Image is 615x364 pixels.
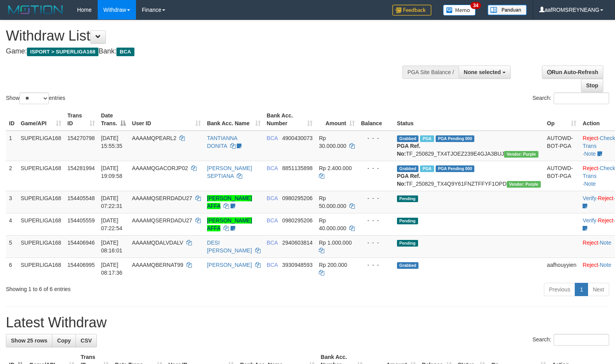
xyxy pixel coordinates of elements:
[584,181,596,187] a: Note
[18,161,64,191] td: SUPERLIGA168
[6,161,18,191] td: 2
[583,217,596,224] a: Verify
[394,131,544,161] td: TF_250829_TX4TJOEZ239E4GJA3BUJ
[6,235,18,257] td: 5
[52,334,76,347] a: Copy
[504,151,538,158] span: Vendor URL: https://trx4.1velocity.biz
[18,235,64,257] td: SUPERLIGA168
[397,173,420,187] b: PGA Ref. No:
[207,195,252,209] a: [PERSON_NAME] AFFA
[282,240,313,246] span: Copy 2940603814 to clipboard
[68,262,95,268] span: 154406995
[319,135,346,149] span: Rp 30.000.000
[394,108,544,131] th: Status
[207,217,252,231] a: [PERSON_NAME] AFFA
[397,240,418,247] span: Pending
[583,195,596,201] a: Verify
[358,108,394,131] th: Balance
[554,92,609,104] input: Search:
[68,165,95,171] span: 154281994
[68,135,95,141] span: 154270798
[68,240,95,246] span: 154406946
[583,165,598,171] a: Reject
[207,262,252,268] a: [PERSON_NAME]
[392,5,431,16] img: Feedback.jpg
[101,195,123,209] span: [DATE] 07:22:31
[18,257,64,280] td: SUPERLIGA168
[319,165,352,171] span: Rp 2.400.000
[75,334,97,347] a: CSV
[101,240,123,254] span: [DATE] 08:16:01
[544,257,580,280] td: aafhouyyien
[282,262,313,268] span: Copy 3930948593 to clipboard
[533,92,609,104] label: Search:
[57,337,71,344] span: Copy
[361,239,391,247] div: - - -
[6,315,609,330] h1: Latest Withdraw
[583,240,598,246] a: Reject
[101,135,123,149] span: [DATE] 15:55:35
[319,262,347,268] span: Rp 200.000
[267,262,278,268] span: BCA
[554,334,609,346] input: Search:
[18,131,64,161] td: SUPERLIGA168
[544,283,575,296] a: Previous
[584,151,596,157] a: Note
[264,108,316,131] th: Bank Acc. Number: activate to sort column ascending
[267,165,278,171] span: BCA
[68,217,95,224] span: 154405559
[101,165,123,179] span: [DATE] 19:09:58
[420,165,434,172] span: Marked by aafnonsreyleab
[267,195,278,201] span: BCA
[507,181,541,188] span: Vendor URL: https://trx4.1velocity.biz
[443,5,476,16] img: Button%20Memo.svg
[588,283,609,296] a: Next
[459,66,511,79] button: None selected
[397,165,419,172] span: Grabbed
[6,4,65,16] img: MOTION_logo.png
[101,217,123,231] span: [DATE] 07:22:54
[583,135,598,141] a: Reject
[132,165,188,171] span: AAAAMQGACORJP02
[116,48,134,56] span: BCA
[267,135,278,141] span: BCA
[6,108,18,131] th: ID
[402,66,459,79] div: PGA Site Balance /
[20,92,49,104] select: Showentries
[319,217,346,231] span: Rp 40.000.000
[542,66,603,79] a: Run Auto-Refresh
[436,165,475,172] span: PGA Pending
[464,69,501,75] span: None selected
[598,217,613,224] a: Reject
[583,262,598,268] a: Reject
[6,282,250,293] div: Showing 1 to 6 of 6 entries
[204,108,264,131] th: Bank Acc. Name: activate to sort column ascending
[6,191,18,213] td: 3
[420,135,434,142] span: Marked by aafmaleo
[397,143,420,157] b: PGA Ref. No:
[207,135,238,149] a: TANTIANNA DONITA
[282,135,313,141] span: Copy 4900430073 to clipboard
[488,5,527,15] img: panduan.png
[361,134,391,142] div: - - -
[282,165,313,171] span: Copy 8851135898 to clipboard
[319,195,346,209] span: Rp 50.000.000
[544,161,580,191] td: AUTOWD-BOT-PGA
[533,334,609,346] label: Search:
[581,79,603,92] a: Stop
[18,213,64,235] td: SUPERLIGA168
[6,28,402,44] h1: Withdraw List
[11,337,47,344] span: Show 25 rows
[207,240,252,254] a: DESI [PERSON_NAME]
[319,240,352,246] span: Rp 1.000.000
[361,217,391,224] div: - - -
[282,217,313,224] span: Copy 0980295206 to clipboard
[6,257,18,280] td: 6
[129,108,204,131] th: User ID: activate to sort column ascending
[600,240,611,246] a: Note
[583,165,615,179] a: Check Trans
[544,131,580,161] td: AUTOWD-BOT-PGA
[397,135,419,142] span: Grabbed
[470,2,481,9] span: 34
[132,195,192,201] span: AAAAMQSERRDADU27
